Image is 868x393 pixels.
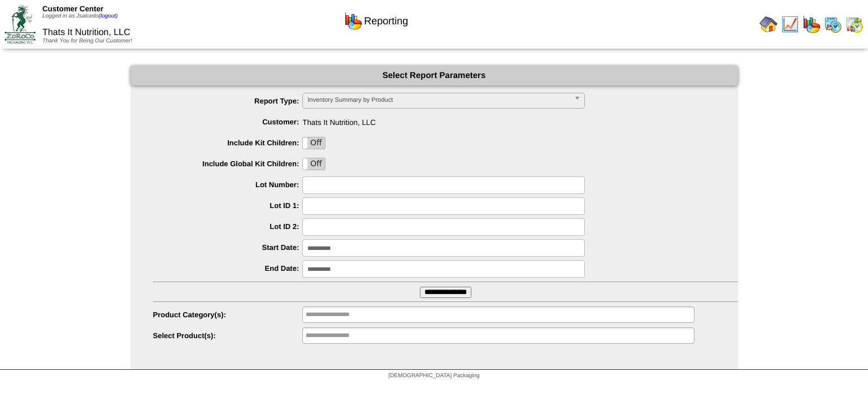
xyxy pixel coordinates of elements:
[845,15,863,33] img: calendarinout.gif
[42,13,118,19] span: Logged in as Jsalcedo
[153,201,303,210] label: Lot ID 1:
[802,15,821,33] img: graph.gif
[759,15,778,33] img: home.gif
[302,158,325,170] div: OnOff
[153,264,303,273] label: End Date:
[42,5,103,13] span: Customer Center
[344,12,362,30] img: graph.gif
[302,137,325,149] div: OnOff
[824,15,842,33] img: calendarprod.gif
[781,15,799,33] img: line_graph.gif
[153,118,303,126] label: Customer:
[98,13,118,19] a: (logout)
[153,114,738,127] span: Thats It Nutrition, LLC
[153,310,303,319] label: Product Category(s):
[307,93,570,107] span: Inventory Summary by Product
[153,180,303,189] label: Lot Number:
[153,243,303,252] label: Start Date:
[42,28,131,37] span: Thats It Nutrition, LLC
[303,137,325,149] label: Off
[153,331,303,340] label: Select Product(s):
[153,97,303,105] label: Report Type:
[153,222,303,231] label: Lot ID 2:
[364,15,408,27] span: Reporting
[153,139,303,147] label: Include Kit Children:
[388,373,479,379] span: [DEMOGRAPHIC_DATA] Packaging
[131,66,738,85] div: Select Report Parameters
[42,38,132,44] span: Thank You for Being Our Customer!
[5,5,36,43] img: ZoRoCo_Logo(Green%26Foil)%20jpg.webp
[153,159,303,168] label: Include Global Kit Children:
[303,158,325,170] label: Off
